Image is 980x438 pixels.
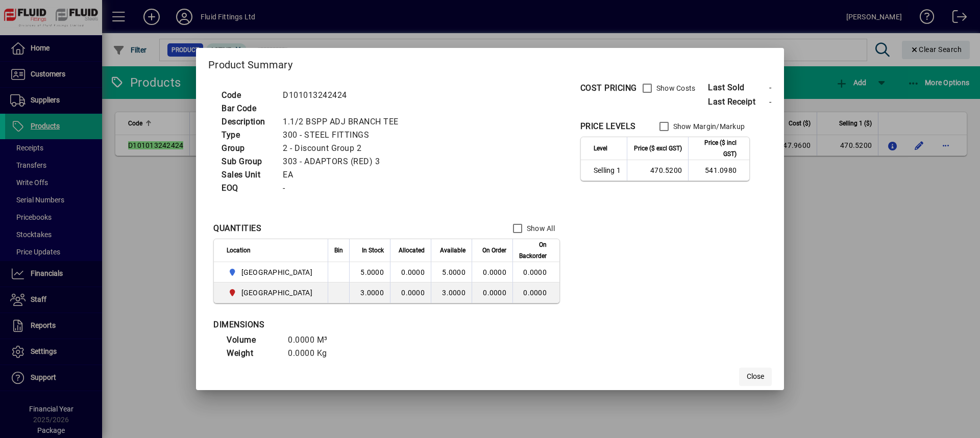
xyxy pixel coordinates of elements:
span: - [769,97,772,107]
td: 0.0000 [512,282,559,303]
td: EA [278,168,411,182]
td: Type [216,128,278,142]
span: Selling 1 [594,165,621,175]
span: Price ($ excl GST) [634,143,682,154]
span: [GEOGRAPHIC_DATA] [241,267,312,277]
span: Level [594,143,607,154]
td: 5.0000 [431,262,472,282]
button: Close [739,368,772,386]
td: 303 - ADAPTORS (RED) 3 [278,155,411,168]
span: In Stock [362,245,384,256]
span: Available [440,245,465,256]
span: Close [747,371,764,382]
td: Volume [222,333,283,347]
div: DIMENSIONS [213,319,469,331]
td: Weight [222,347,283,360]
td: 5.0000 [349,262,390,282]
span: Bin [334,245,343,256]
td: 0.0000 M³ [283,333,344,347]
span: Allocated [399,245,425,256]
td: Code [216,89,278,102]
td: 541.0980 [688,160,749,181]
div: PRICE LEVELS [580,120,636,133]
span: - [769,83,772,92]
span: 0.0000 [483,268,506,276]
td: 0.0000 [512,262,559,282]
td: 3.0000 [431,282,472,303]
label: Show Margin/Markup [671,121,745,132]
span: Last Sold [708,82,769,94]
label: Show All [525,223,555,234]
td: 300 - STEEL FITTINGS [278,128,411,142]
td: D101013242424 [278,89,411,102]
span: AUCKLAND [227,266,316,278]
td: 1.1/2 BSPP ADJ BRANCH TEE [278,115,411,128]
td: Sales Unit [216,168,278,182]
td: 0.0000 [390,282,431,303]
td: Bar Code [216,102,278,115]
span: [GEOGRAPHIC_DATA] [241,288,312,298]
td: - [278,182,411,195]
span: 0.0000 [483,289,506,297]
td: 2 - Discount Group 2 [278,142,411,155]
span: CHRISTCHURCH [227,287,316,299]
span: Last Receipt [708,96,769,108]
span: Location [227,245,251,256]
span: On Order [482,245,506,256]
h2: Product Summary [196,48,784,78]
label: Show Costs [654,83,696,93]
td: Sub Group [216,155,278,168]
td: 0.0000 Kg [283,347,344,360]
td: EOQ [216,182,278,195]
td: Group [216,142,278,155]
td: Description [216,115,278,128]
span: On Backorder [519,239,547,262]
td: 3.0000 [349,282,390,303]
span: Price ($ incl GST) [695,137,737,160]
div: QUANTITIES [213,222,261,235]
td: 0.0000 [390,262,431,282]
td: 470.5200 [627,160,688,181]
div: COST PRICING [580,82,637,94]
